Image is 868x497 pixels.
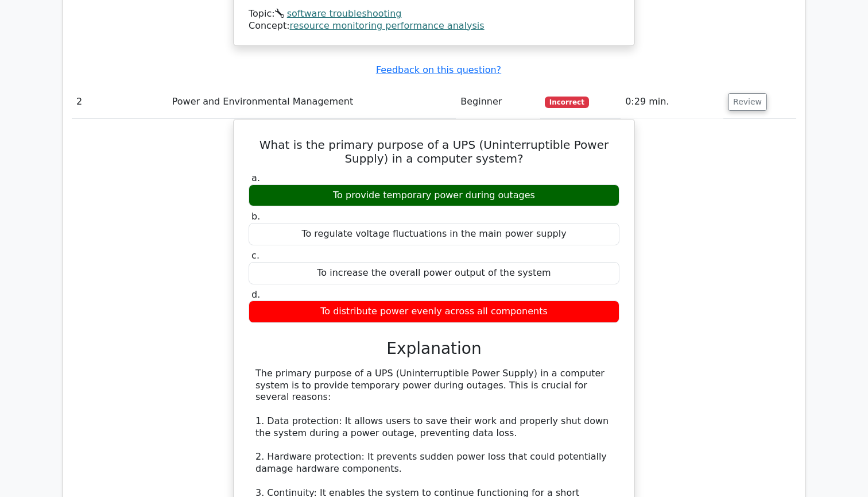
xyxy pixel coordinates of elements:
div: Topic: [249,8,619,20]
div: To provide temporary power during outages [249,184,619,207]
span: c. [251,250,259,261]
td: 0:29 min. [621,86,723,118]
div: Concept: [249,20,619,32]
div: To increase the overall power output of the system [249,262,619,284]
span: d. [251,289,260,300]
h5: What is the primary purpose of a UPS (Uninterruptible Power Supply) in a computer system? [247,138,621,165]
a: resource monitoring performance analysis [290,20,485,31]
span: a. [251,172,260,183]
td: Beginner [456,86,540,118]
button: Review [728,93,767,111]
a: software troubleshooting [287,8,402,19]
td: 2 [72,86,168,118]
span: b. [251,211,260,222]
h3: Explanation [255,339,613,359]
div: To distribute power evenly across all components [249,300,619,323]
span: Incorrect [545,97,589,108]
a: Feedback on this question? [376,64,501,75]
td: Power and Environmental Management [168,86,456,118]
div: To regulate voltage fluctuations in the main power supply [249,223,619,245]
